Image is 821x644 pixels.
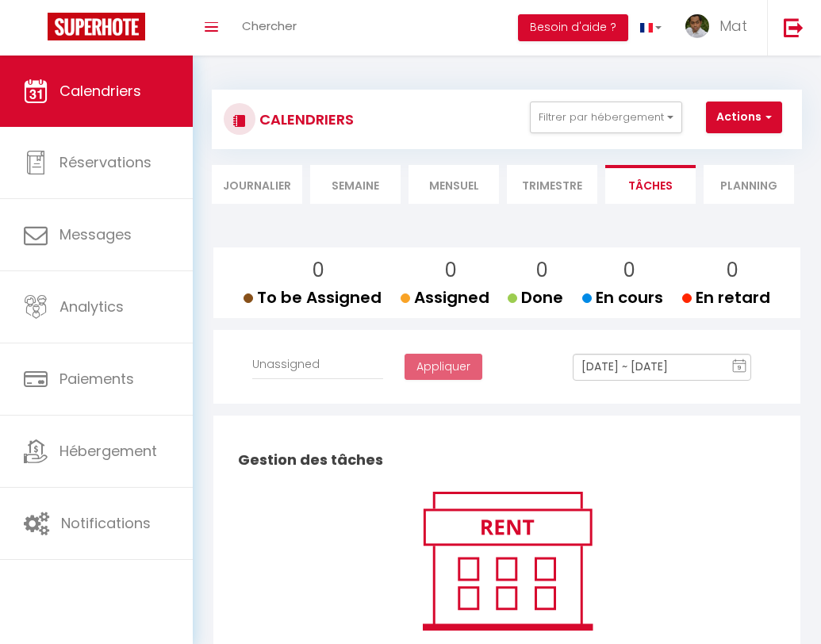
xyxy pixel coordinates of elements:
[59,224,132,244] span: Messages
[605,165,696,204] li: Tâches
[59,81,141,101] span: Calendriers
[409,165,499,204] li: Mensuel
[59,369,134,389] span: Paiements
[48,13,145,40] img: Super Booking
[59,297,124,316] span: Analytics
[401,286,489,309] span: Assigned
[59,152,152,172] span: Réservations
[255,102,354,137] h3: CALENDRIERS
[682,286,770,309] span: En retard
[507,165,597,204] li: Trimestre
[695,255,770,286] p: 0
[256,255,382,286] p: 0
[719,16,747,36] span: Mat
[234,435,780,485] h2: Gestion des tâches
[595,255,663,286] p: 0
[406,485,608,637] img: rent.png
[573,354,751,381] input: Select Date Range
[508,286,563,309] span: Done
[784,17,804,37] img: logout
[413,255,489,286] p: 0
[706,102,782,133] button: Actions
[212,165,302,204] li: Journalier
[704,165,794,204] li: Planning
[518,14,628,41] button: Besoin d'aide ?
[61,513,151,533] span: Notifications
[685,14,709,38] img: ...
[310,165,401,204] li: Semaine
[405,354,482,381] button: Appliquer
[13,6,60,54] button: Ouvrir le widget de chat LiveChat
[520,255,563,286] p: 0
[242,17,297,34] span: Chercher
[244,286,382,309] span: To be Assigned
[738,364,742,371] text: 9
[582,286,663,309] span: En cours
[59,441,157,461] span: Hébergement
[530,102,682,133] button: Filtrer par hébergement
